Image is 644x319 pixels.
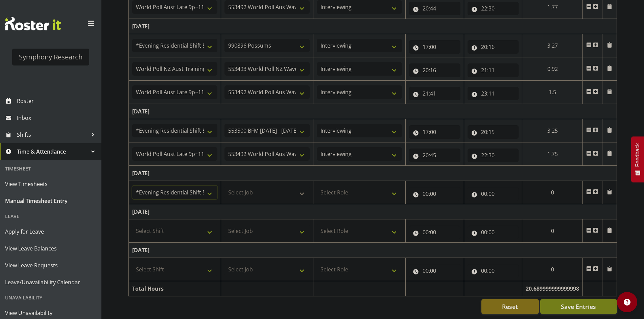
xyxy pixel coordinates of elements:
[522,219,583,243] td: 0
[522,34,583,57] td: 3.27
[522,142,583,166] td: 1.75
[129,104,617,119] td: [DATE]
[5,260,96,270] span: View Leave Requests
[468,40,519,54] input: Click to select...
[468,125,519,139] input: Click to select...
[481,299,539,314] button: Reset
[522,119,583,142] td: 3.25
[409,63,460,77] input: Click to select...
[502,302,518,311] span: Reset
[540,299,617,314] button: Save Entries
[409,2,460,15] input: Click to select...
[409,187,460,201] input: Click to select...
[129,204,617,219] td: [DATE]
[2,192,100,209] a: Manual Timesheet Entry
[5,227,96,237] span: Apply for Leave
[409,149,460,162] input: Click to select...
[409,264,460,277] input: Click to select...
[2,257,100,274] a: View Leave Requests
[5,308,96,318] span: View Unavailability
[2,274,100,291] a: Leave/Unavailability Calendar
[5,243,96,254] span: View Leave Balances
[17,96,98,106] span: Roster
[129,19,617,34] td: [DATE]
[468,187,519,201] input: Click to select...
[468,63,519,77] input: Click to select...
[468,87,519,100] input: Click to select...
[17,113,98,123] span: Inbox
[624,299,630,305] img: help-xxl-2.png
[635,143,641,167] span: Feedback
[19,52,82,62] div: Symphony Research
[409,225,460,239] input: Click to select...
[409,125,460,139] input: Click to select...
[522,258,583,281] td: 0
[17,147,88,157] span: Time & Attendance
[522,281,583,296] td: 20.689999999999998
[2,162,100,176] div: Timesheet
[631,136,644,182] button: Feedback - Show survey
[2,291,100,304] div: Unavailability
[129,166,617,181] td: [DATE]
[409,40,460,54] input: Click to select...
[409,87,460,100] input: Click to select...
[522,181,583,204] td: 0
[468,2,519,15] input: Click to select...
[5,17,61,30] img: Rosterit website logo
[5,179,96,189] span: View Timesheets
[5,277,96,287] span: Leave/Unavailability Calendar
[129,243,617,258] td: [DATE]
[129,281,221,296] td: Total Hours
[2,176,100,192] a: View Timesheets
[2,223,100,240] a: Apply for Leave
[5,196,96,206] span: Manual Timesheet Entry
[468,264,519,277] input: Click to select...
[522,57,583,81] td: 0.92
[2,240,100,257] a: View Leave Balances
[468,225,519,239] input: Click to select...
[561,302,596,311] span: Save Entries
[522,81,583,104] td: 1.5
[17,130,88,140] span: Shifts
[2,209,100,223] div: Leave
[468,149,519,162] input: Click to select...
